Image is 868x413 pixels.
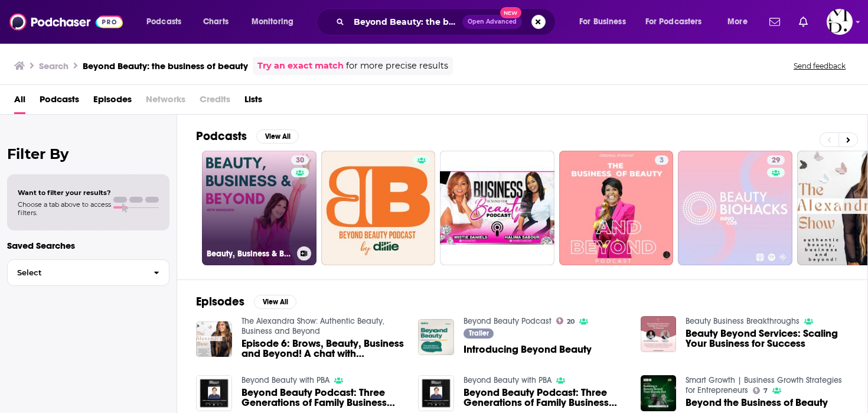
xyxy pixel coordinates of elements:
a: The Alexandra Show: Authentic Beauty, Business and Beyond [242,316,384,336]
a: 3 [655,155,668,165]
a: Beauty Beyond Services: Scaling Your Business for Success [686,329,849,349]
span: 29 [772,155,780,167]
button: open menu [138,12,197,31]
a: PodcastsView All [196,129,299,144]
a: 20 [556,317,575,324]
a: 29 [678,151,792,265]
a: Smart Growth | Business Growth Strategies for Entrepreneurs [686,375,842,395]
button: Select [7,259,169,286]
a: Beyond the Business of Beauty [686,398,828,408]
a: Introducing Beyond Beauty [464,344,592,355]
span: Open Advanced [468,19,517,25]
img: User Profile [827,9,853,35]
img: Beyond Beauty Podcast: Three Generations of Family Business with Jason Eichholz [418,375,454,411]
a: 29 [767,155,785,165]
a: 3 [559,151,674,265]
span: 3 [660,155,664,167]
span: 20 [567,319,575,324]
input: Search podcasts, credits, & more... [349,12,462,31]
button: open menu [571,12,641,31]
span: Podcasts [146,14,181,30]
span: Networks [146,90,185,114]
span: Want to filter your results? [18,188,111,197]
p: Saved Searches [7,240,169,251]
span: For Business [579,14,626,30]
a: Beyond Beauty with PBA [464,375,552,385]
h3: Beauty, Business & Beyond [207,249,292,259]
span: Choose a tab above to access filters. [18,200,111,217]
img: Podchaser - Follow, Share and Rate Podcasts [9,11,123,33]
span: Select [8,269,144,277]
button: View All [256,129,299,144]
span: Trailer [469,330,489,337]
button: View All [254,295,296,309]
a: Show notifications dropdown [794,12,812,32]
a: Beyond Beauty Podcast: Three Generations of Family Business with Jason Eichholz [242,388,404,408]
a: Beyond Beauty Podcast [464,316,552,326]
span: Credits [200,90,230,114]
img: Beauty Beyond Services: Scaling Your Business for Success [641,316,677,352]
img: Beyond the Business of Beauty [641,375,677,411]
img: Beyond Beauty Podcast: Three Generations of Family Business with Jason Eichholz [196,375,232,411]
h2: Podcasts [196,129,247,144]
a: Try an exact match [257,59,344,73]
button: open menu [243,12,309,31]
a: Episodes [93,90,132,114]
span: 30 [296,155,304,167]
a: Beyond Beauty Podcast: Three Generations of Family Business with Jason Eichholz [464,388,626,408]
div: Search podcasts, credits, & more... [328,8,567,35]
h3: Beyond Beauty: the business of beauty [83,60,248,71]
button: Open AdvancedNew [462,15,522,29]
span: New [500,7,521,18]
button: Send feedback [790,61,849,71]
a: 7 [753,387,768,394]
span: More [727,14,748,30]
img: Episode 6: Brows, Beauty, Business and Beyond! A chat with Alexa Nika owner of Moko Beauty Studio [196,321,232,357]
img: Introducing Beyond Beauty [418,319,454,355]
a: Show notifications dropdown [765,12,785,32]
h3: Search [39,60,68,71]
button: open menu [638,12,719,31]
span: 7 [763,388,768,394]
span: Beyond Beauty Podcast: Three Generations of Family Business with [PERSON_NAME] [464,388,626,408]
a: Beyond Beauty with PBA [242,375,329,385]
span: Episode 6: Brows, Beauty, Business and Beyond! A chat with [PERSON_NAME] owner of Moko Beauty Studio [242,339,404,359]
a: EpisodesView All [196,294,296,309]
a: Episode 6: Brows, Beauty, Business and Beyond! A chat with Alexa Nika owner of Moko Beauty Studio [242,339,404,359]
a: 30 [291,155,309,165]
h2: Filter By [7,145,169,162]
span: Beyond Beauty Podcast: Three Generations of Family Business with [PERSON_NAME] [242,388,404,408]
a: Charts [195,12,236,31]
a: 30Beauty, Business & Beyond [202,151,316,265]
h2: Episodes [196,294,244,309]
span: Charts [203,14,229,30]
span: For Podcasters [645,14,702,30]
a: Beauty Business Breakthroughs [686,316,800,326]
button: open menu [719,12,762,31]
span: Monitoring [252,14,293,30]
a: Podcasts [40,90,79,114]
span: for more precise results [346,59,448,73]
button: Show profile menu [827,9,853,35]
a: All [14,90,25,114]
span: Logged in as melissa26784 [827,9,853,35]
a: Lists [244,90,262,114]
